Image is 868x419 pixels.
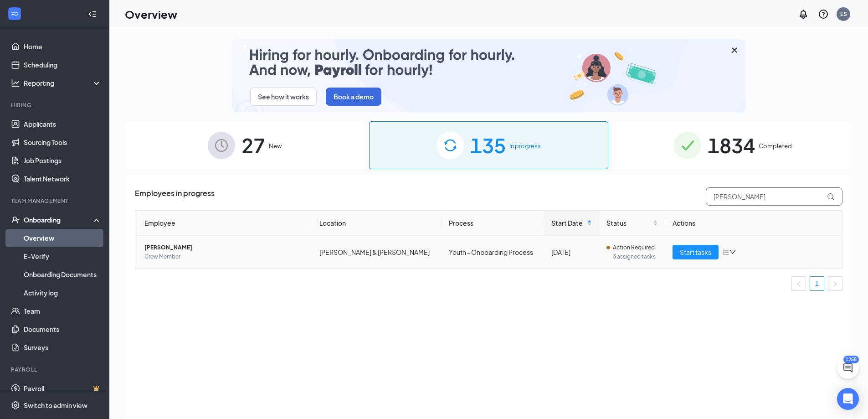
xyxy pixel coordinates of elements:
div: 1255 [843,356,859,363]
span: bars [722,248,729,256]
th: Employee [135,211,312,236]
button: See how it works [250,88,317,106]
td: Youth - Onboarding Process [442,236,544,269]
span: New [269,141,282,150]
a: Home [24,37,102,56]
a: Sourcing Tools [24,133,102,151]
a: Onboarding Documents [24,265,102,284]
a: Applicants [24,115,102,133]
span: Status [606,218,651,228]
span: Action Required [613,243,655,252]
div: Open Intercom Messenger [837,388,859,410]
div: Team Management [11,197,100,205]
button: left [791,276,806,291]
div: ES [840,10,847,18]
span: Crew Member [144,252,305,261]
a: Surveys [24,338,102,357]
th: Process [442,211,544,236]
a: Scheduling [24,56,102,74]
th: Location [312,211,442,236]
a: PayrollCrown [24,379,102,398]
a: Overview [24,229,102,247]
span: In progress [509,141,541,150]
span: Start tasks [680,247,711,257]
span: left [796,281,801,287]
li: Next Page [828,276,842,291]
svg: QuestionInfo [818,9,829,20]
input: Search by Name, Job Posting, or Process [706,187,842,206]
span: 135 [470,129,506,161]
div: Switch to admin view [24,401,87,410]
td: [PERSON_NAME] & [PERSON_NAME] [312,236,442,269]
h1: Overview [125,6,177,22]
button: Book a demo [326,88,381,106]
span: [PERSON_NAME] [144,243,305,252]
li: Previous Page [791,276,806,291]
a: 1 [810,277,824,290]
button: Start tasks [673,245,719,259]
img: payroll-small.gif [232,39,745,112]
th: Status [599,211,665,236]
div: [DATE] [551,247,591,257]
a: Activity log [24,284,102,302]
button: ChatActive [837,357,859,379]
a: Talent Network [24,170,102,188]
svg: Settings [11,401,20,410]
span: right [832,281,838,287]
svg: Analysis [11,78,20,88]
a: Documents [24,320,102,338]
span: 1834 [708,129,755,161]
a: Team [24,302,102,320]
div: Reporting [24,78,102,88]
button: right [828,276,842,291]
span: Employees in progress [135,187,215,206]
svg: Notifications [798,9,809,20]
span: 27 [241,129,265,161]
div: Payroll [11,366,100,373]
a: Job Postings [24,151,102,170]
svg: ChatActive [842,362,853,373]
svg: UserCheck [11,215,20,224]
div: Hiring [11,101,100,109]
div: Onboarding [24,215,94,224]
li: 1 [810,276,824,291]
svg: Cross [729,45,740,56]
span: Start Date [551,218,585,228]
a: E-Verify [24,247,102,265]
span: down [729,249,736,255]
svg: Collapse [88,10,97,19]
svg: WorkstreamLogo [10,9,19,18]
span: Completed [759,141,792,150]
span: 3 assigned tasks [613,252,658,261]
th: Actions [665,211,842,236]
